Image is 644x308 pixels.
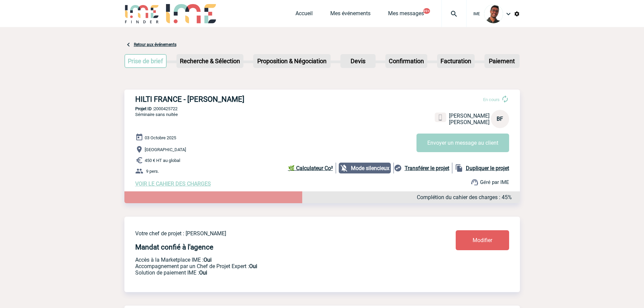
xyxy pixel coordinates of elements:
button: Envoyer un message au client [416,134,509,152]
span: [PERSON_NAME] [449,119,490,125]
span: BF [497,116,503,122]
h4: Mandat confié à l'agence [135,243,213,251]
img: portable.png [437,115,444,121]
p: Votre chef de projet : [PERSON_NAME] [135,230,416,237]
h3: HILTI FRANCE - [PERSON_NAME] [135,95,338,103]
p: Recherche & Sélection [177,55,243,67]
span: Modifier [473,237,492,243]
div: Notifications désactivées [339,163,394,173]
a: 🌿 Calculateur Co² [288,163,336,173]
a: Retour aux événements [134,42,176,47]
b: Oui [204,257,212,263]
b: Projet ID : [135,106,154,111]
span: IME [473,11,480,16]
p: Prise de brief [125,55,166,67]
p: Conformité aux process achat client, Prise en charge de la facturation, Mutualisation de plusieur... [135,269,416,276]
span: [PERSON_NAME] [449,113,490,119]
b: Oui [249,263,257,269]
span: 9 pers. [146,169,159,174]
button: 99+ [423,8,430,14]
p: Paiement [485,55,519,67]
span: Séminaire sans nuitée [135,112,178,117]
img: support.png [471,178,479,186]
span: En cours [483,97,500,102]
span: [GEOGRAPHIC_DATA] [145,147,186,152]
img: file_copy-black-24dp.png [455,164,463,172]
a: Accueil [295,10,313,20]
p: Prestation payante [135,263,416,269]
a: VOIR LE CAHIER DES CHARGES [135,181,211,187]
span: 03 Octobre 2025 [145,135,176,140]
span: Géré par IME [480,179,509,185]
b: 🌿 Calculateur Co² [288,165,333,171]
b: Oui [199,269,207,276]
p: Devis [341,55,375,67]
p: Facturation [438,55,474,67]
p: Confirmation [386,55,427,67]
b: Transférer le projet [405,165,449,171]
img: IME-Finder [124,4,160,23]
p: Accès à la Marketplace IME : [135,257,416,263]
b: Mode silencieux [351,165,389,171]
b: Dupliquer le projet [466,165,509,171]
a: Mes messages [388,10,424,20]
p: 2000425722 [124,106,520,111]
p: Proposition & Négociation [254,55,330,67]
img: 124970-0.jpg [484,4,503,23]
span: 450 € HT au global [145,158,180,163]
a: Mes événements [330,10,371,20]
